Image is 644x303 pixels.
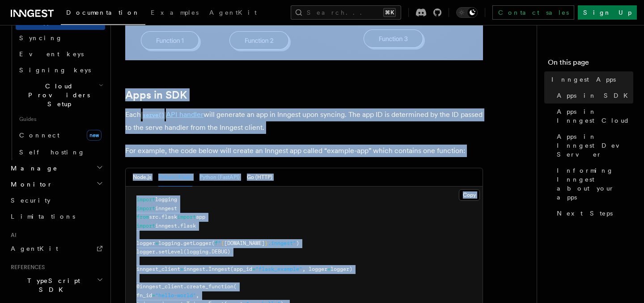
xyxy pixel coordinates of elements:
[16,144,105,160] a: Self hosting
[196,214,205,220] span: app
[158,214,161,220] span: .
[177,223,180,229] span: .
[11,245,58,252] span: AgentKit
[136,292,152,299] span: fn_id
[180,223,196,229] span: flask
[177,214,196,220] span: import
[19,132,59,139] span: Connect
[125,89,187,101] a: Apps in SDK
[149,214,158,220] span: src
[155,196,177,203] span: logging
[548,71,633,87] a: Inngest Apps
[557,166,633,202] span: Informing Inngest about your apps
[255,266,302,272] span: "flask_example"
[212,240,215,246] span: (
[7,208,105,224] a: Limitations
[557,132,633,159] span: Apps in Inngest Dev Server
[180,240,183,246] span: .
[553,129,633,162] a: Apps in Inngest Dev Server
[16,30,105,46] a: Syncing
[7,176,105,192] button: Monitor
[61,3,145,25] a: Documentation
[199,168,240,187] button: Python (FastAPI)
[548,57,633,71] h4: On this page
[158,168,192,187] button: Python (Flask)
[183,283,186,290] span: .
[145,3,204,24] a: Examples
[186,283,233,290] span: create_function
[557,209,613,218] span: Next Steps
[16,82,99,108] span: Cloud Providers Setup
[136,266,180,272] span: inngest_client
[7,241,105,257] a: AgentKit
[205,266,208,272] span: .
[265,240,268,246] span: }
[16,126,105,144] a: Connectnew
[16,62,105,78] a: Signing keys
[7,232,17,239] span: AI
[183,249,230,255] span: (logging.DEBUG)
[7,264,45,271] span: References
[133,168,151,187] button: Node.js
[155,205,177,212] span: inngest
[215,240,218,246] span: f
[125,145,483,157] p: For example, the code below will create an Inngest app called “example-app” which contains one fu...
[218,240,221,246] span: "
[11,213,75,220] span: Limitations
[302,266,327,272] span: , logger
[268,240,296,246] span: .inngest"
[492,5,574,20] a: Contact sales
[19,66,91,74] span: Signing keys
[136,214,149,220] span: from
[204,3,262,24] a: AgentKit
[87,130,102,141] span: new
[553,87,633,104] a: Apps in SDK
[557,107,633,125] span: Apps in Inngest Cloud
[224,240,265,246] span: [DOMAIN_NAME]
[183,240,212,246] span: getLogger
[7,276,97,294] span: TypeScript SDK
[151,9,199,16] span: Examples
[19,149,85,156] span: Self hosting
[230,266,252,272] span: (app_id
[557,91,633,100] span: Apps in SDK
[152,292,155,299] span: =
[136,283,183,290] span: @inngest_client
[155,223,177,229] span: inngest
[11,197,51,204] span: Security
[155,240,158,246] span: =
[136,240,155,246] span: logger
[141,110,203,119] a: serve()API handler
[553,104,633,129] a: Apps in Inngest Cloud
[16,112,105,126] span: Guides
[327,266,330,272] span: =
[180,266,183,272] span: =
[16,46,105,62] a: Event keys
[183,266,205,272] span: inngest
[155,249,158,255] span: .
[296,240,299,246] span: )
[291,5,401,20] button: Search...⌘K
[136,249,155,255] span: logger
[456,7,478,18] button: Toggle dark mode
[233,283,237,290] span: (
[553,162,633,205] a: Informing Inngest about your apps
[136,196,155,203] span: import
[19,34,63,42] span: Syncing
[19,50,84,58] span: Event keys
[155,292,196,299] span: "hello-world"
[221,240,224,246] span: {
[208,266,230,272] span: Inngest
[7,192,105,208] a: Security
[551,75,616,84] span: Inngest Apps
[247,168,272,187] button: Go (HTTP)
[136,205,155,212] span: import
[16,78,105,112] button: Cloud Providers Setup
[330,266,352,272] span: logger)
[141,112,166,119] code: serve()
[196,292,199,299] span: ,
[136,223,155,229] span: import
[7,180,53,189] span: Monitor
[553,205,633,221] a: Next Steps
[459,189,480,201] button: Copy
